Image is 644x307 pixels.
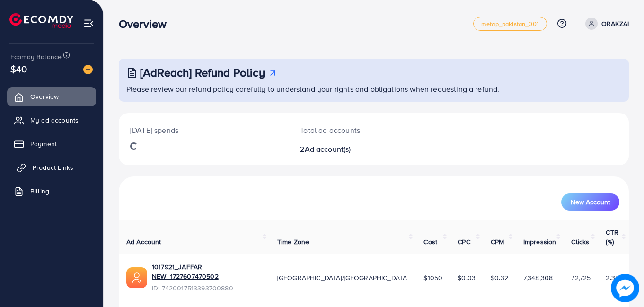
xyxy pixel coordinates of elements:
img: image [83,65,93,74]
span: $40 [10,62,27,76]
span: Clicks [571,237,589,246]
span: $0.03 [458,273,476,282]
img: image [611,274,638,301]
span: $1050 [423,273,442,282]
span: Impression [523,237,556,246]
span: $0.32 [491,273,508,282]
a: Payment [7,134,96,153]
a: ORAKZAI [582,18,629,30]
a: metap_pakistan_001 [473,17,547,31]
p: Total ad accounts [300,124,405,136]
span: CPC [458,237,470,246]
span: Ecomdy Balance [10,52,62,61]
p: ORAKZAI [601,18,629,29]
span: 7,348,308 [523,273,553,282]
span: Ad Account [126,237,161,246]
span: CPM [491,237,504,246]
a: Product Links [7,158,96,177]
span: CTR (%) [606,228,618,246]
a: Billing [7,182,96,201]
span: Billing [30,186,49,196]
a: My ad accounts [7,111,96,130]
span: New Account [571,199,610,205]
span: metap_pakistan_001 [481,21,539,27]
span: Ad account(s) [305,144,351,154]
span: ID: 7420017513393700880 [152,283,262,293]
span: Cost [423,237,437,246]
span: Payment [30,139,57,149]
img: logo [9,13,73,28]
a: 1017921_JAFFAR NEW_1727607470502 [152,262,262,281]
h2: 2 [300,145,405,154]
span: [GEOGRAPHIC_DATA]/[GEOGRAPHIC_DATA] [277,273,409,282]
p: [DATE] spends [130,124,277,136]
button: New Account [561,193,619,211]
span: 72,725 [571,273,591,282]
h3: [AdReach] Refund Policy [140,66,265,79]
span: 2.35 [606,273,619,282]
span: Overview [30,92,59,101]
h3: Overview [119,17,174,31]
span: Product Links [33,163,73,172]
a: Overview [7,87,96,106]
p: Please review our refund policy carefully to understand your rights and obligations when requesti... [126,83,623,95]
img: menu [83,18,94,29]
span: Time Zone [277,237,309,246]
span: My ad accounts [30,115,79,125]
img: ic-ads-acc.e4c84228.svg [126,267,147,288]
